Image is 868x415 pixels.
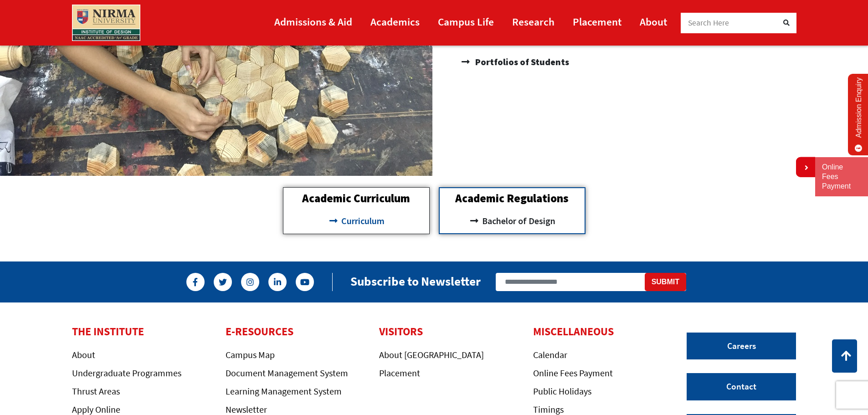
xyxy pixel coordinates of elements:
[226,404,267,415] a: Newsletter
[444,213,580,229] a: Bachelor of Design
[533,367,613,379] a: Online Fees Payment
[379,367,420,379] a: Placement
[72,367,181,379] a: Undergraduate Programmes
[645,273,686,291] button: Submit
[350,274,481,289] h2: Subscribe to Newsletter
[687,373,796,400] a: Contact
[688,18,729,28] span: Search Here
[274,11,352,32] a: Admissions & Aid
[226,349,275,360] a: Campus Map
[640,11,667,32] a: About
[687,333,796,360] a: Careers
[72,5,140,41] img: main_logo
[533,404,564,415] a: Timings
[480,213,555,229] span: Bachelor of Design
[72,349,95,360] a: About
[379,349,484,360] a: About [GEOGRAPHIC_DATA]
[370,11,420,32] a: Academics
[473,53,569,71] span: Portfolios of Students
[72,404,120,415] a: Apply Online
[533,349,567,360] a: Calendar
[288,193,425,204] h2: Academic Curriculum
[339,213,385,229] span: Curriculum
[438,11,494,32] a: Campus Life
[288,213,425,229] a: Curriculum
[462,53,859,71] a: Portfolios of Students
[444,193,580,204] h2: Academic Regulations
[226,367,348,379] a: Document Management System
[226,385,342,397] a: Learning Management System
[72,385,120,397] a: Thrust Areas
[533,385,591,397] a: Public Holidays
[512,11,555,32] a: Research
[573,11,621,32] a: Placement
[822,163,861,191] a: Online Fees Payment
